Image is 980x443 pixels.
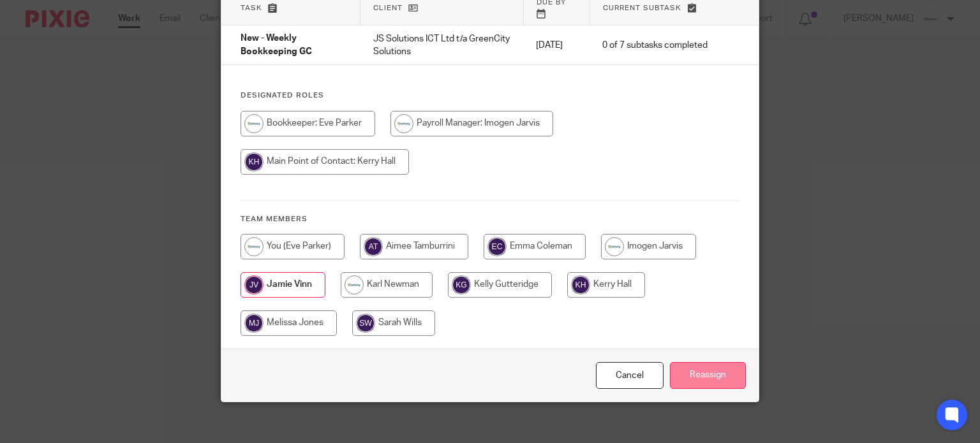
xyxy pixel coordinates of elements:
[241,4,262,11] span: Task
[241,91,740,101] h4: Designated Roles
[596,362,664,389] a: Close this dialog window
[670,362,746,389] input: Reassign
[241,214,740,224] h4: Team members
[536,39,577,52] p: [DATE]
[373,33,510,59] p: JS Solutions ICT Ltd t/a GreenCity Solutions
[241,34,312,57] span: New - Weekly Bookkeeping GC
[373,4,403,11] span: Client
[590,25,720,65] td: 0 of 7 subtasks completed
[603,4,681,11] span: Current subtask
